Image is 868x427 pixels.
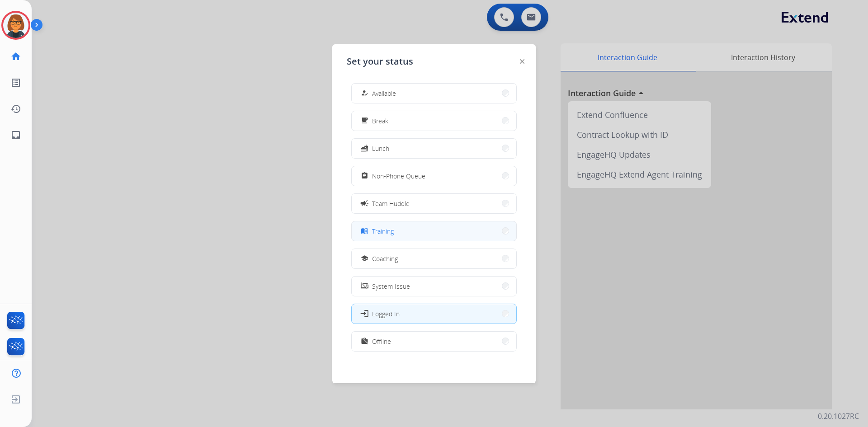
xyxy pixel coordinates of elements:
[10,130,21,141] mat-icon: inbox
[352,332,516,351] button: Offline
[372,199,410,208] span: Team Huddle
[352,84,516,103] button: Available
[372,254,398,263] span: Coaching
[10,77,21,88] mat-icon: list_alt
[372,226,394,236] span: Training
[520,59,524,64] img: close-button
[352,249,516,268] button: Coaching
[372,309,400,319] span: Logged In
[361,282,368,290] mat-icon: phonelink_off
[372,89,396,98] span: Available
[372,144,389,153] span: Lunch
[818,411,859,422] p: 0.20.1027RC
[361,255,368,263] mat-icon: school
[10,103,21,114] mat-icon: history
[347,55,413,68] span: Set your status
[372,282,410,291] span: System Issue
[360,199,369,208] mat-icon: campaign
[352,304,516,324] button: Logged In
[372,171,425,181] span: Non-Phone Queue
[3,13,28,38] img: avatar
[361,338,368,345] mat-icon: work_off
[352,277,516,296] button: System Issue
[361,172,368,180] mat-icon: assignment
[361,89,368,97] mat-icon: how_to_reg
[372,116,388,126] span: Break
[352,139,516,158] button: Lunch
[352,166,516,186] button: Non-Phone Queue
[352,111,516,131] button: Break
[372,337,391,346] span: Offline
[352,221,516,241] button: Training
[361,117,368,125] mat-icon: free_breakfast
[361,227,368,235] mat-icon: menu_book
[10,51,21,62] mat-icon: home
[352,194,516,213] button: Team Huddle
[361,145,368,152] mat-icon: fastfood
[360,309,369,318] mat-icon: login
